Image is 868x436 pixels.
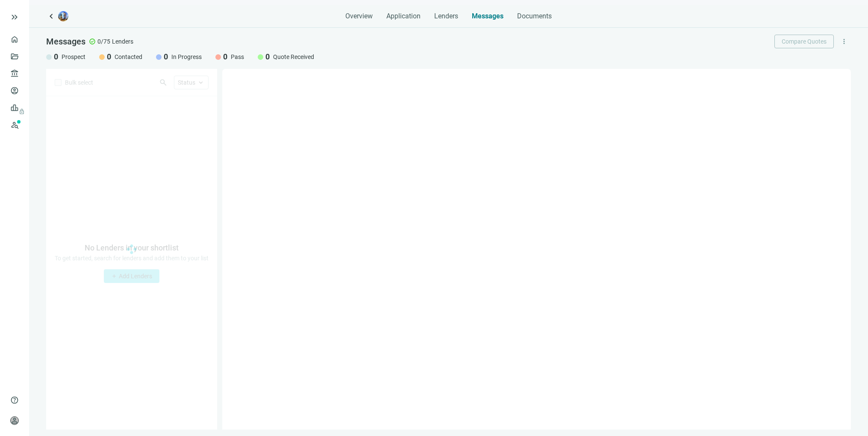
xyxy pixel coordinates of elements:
[840,38,848,45] span: more_vert
[89,38,96,45] span: check_circle
[273,53,314,61] span: Quote Received
[386,12,421,21] span: Application
[54,52,58,62] span: 0
[62,53,85,61] span: Prospect
[164,52,168,62] span: 0
[58,11,68,21] img: deal-logo
[171,53,202,61] span: In Progress
[46,36,85,47] span: Messages
[107,52,111,62] span: 0
[774,35,834,48] button: Compare Quotes
[115,53,142,61] span: Contacted
[837,35,851,48] button: more_vert
[10,416,19,425] span: person
[517,12,552,21] span: Documents
[345,12,373,21] span: Overview
[231,53,244,61] span: Pass
[97,37,110,46] span: 0/75
[10,396,19,404] span: help
[223,52,227,62] span: 0
[472,12,503,20] span: Messages
[265,52,270,62] span: 0
[46,11,56,21] a: keyboard_arrow_left
[112,37,133,46] span: Lenders
[434,12,458,21] span: Lenders
[9,12,20,22] button: keyboard_double_arrow_right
